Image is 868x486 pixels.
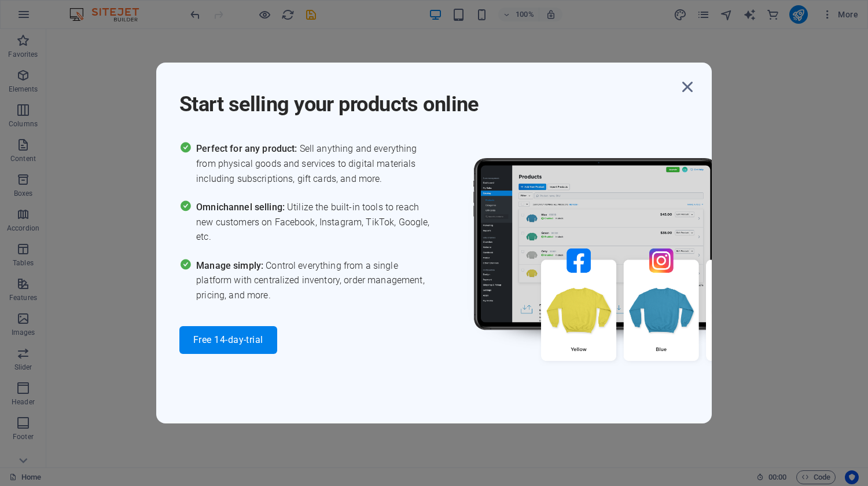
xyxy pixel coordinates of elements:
button: Free 14-day-trial [179,326,277,354]
span: Free 14-day-trial [193,335,263,345]
span: Omnichannel selling: [196,202,287,213]
span: Control everything from a single platform with centralized inventory, order management, pricing, ... [196,258,434,303]
span: Manage simply: [196,260,266,271]
h1: Start selling your products online [179,76,677,118]
span: Perfect for any product: [196,143,299,154]
span: Utilize the built-in tools to reach new customers on Facebook, Instagram, TikTok, Google, etc. [196,200,434,244]
span: Sell anything and everything from physical goods and services to digital materials including subs... [196,141,434,186]
img: promo_image.png [454,141,801,394]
